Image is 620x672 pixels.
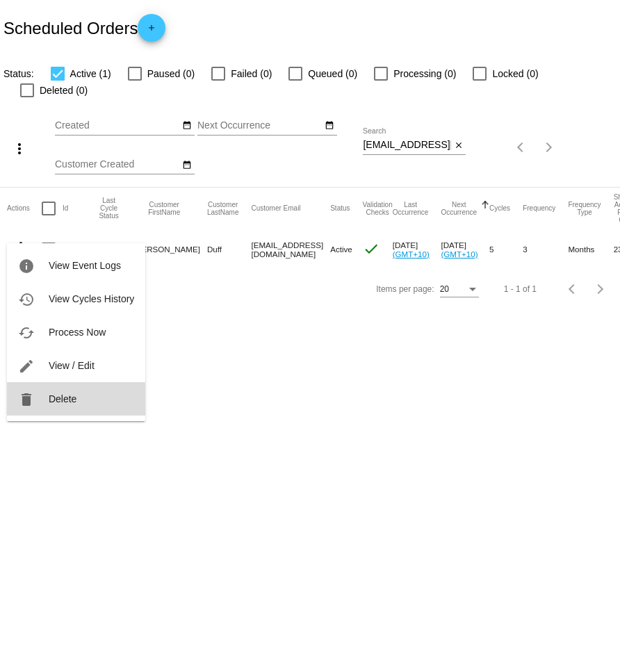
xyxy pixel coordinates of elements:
[49,360,95,371] span: View / Edit
[18,258,35,274] mat-icon: info
[49,293,134,304] span: View Cycles History
[49,393,76,404] span: Delete
[49,327,106,338] span: Process Now
[49,260,121,271] span: View Event Logs
[18,358,35,375] mat-icon: edit
[18,391,35,408] mat-icon: delete
[18,325,35,341] mat-icon: cached
[18,291,35,308] mat-icon: history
